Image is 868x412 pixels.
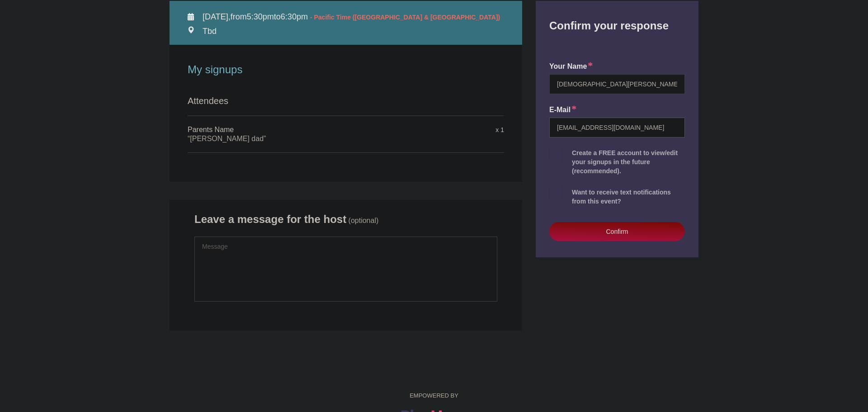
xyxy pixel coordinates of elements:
[188,63,504,76] h2: My signups
[549,105,576,115] label: E-mail
[203,27,217,36] span: Tbd
[194,213,346,226] h2: Leave a message for the host
[572,148,685,175] div: Create a FREE account to view/edit your signups in the future (recommended).
[203,12,500,21] span: from to
[188,95,504,115] div: Attendees
[188,121,399,148] h5: Parents Name
[188,13,194,20] img: Calendar alt
[203,12,231,21] span: [DATE],
[349,217,379,224] p: (optional)
[549,74,685,94] input: e.g. Julie Farrell
[281,12,308,21] span: 6:30pm
[188,134,399,143] div: “[PERSON_NAME] dad”
[549,62,593,72] label: your name
[310,14,500,21] span: - Pacific Time ([GEOGRAPHIC_DATA] & [GEOGRAPHIC_DATA])
[542,1,692,33] h2: Confirm your response
[549,118,685,137] input: e.g. julie@gmail.com
[399,122,504,138] div: x 1
[247,12,274,21] span: 5:30pm
[549,222,685,241] button: Confirm
[572,188,685,206] div: Want to receive text notifications from this event?
[410,392,458,399] small: EMPOWERED BY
